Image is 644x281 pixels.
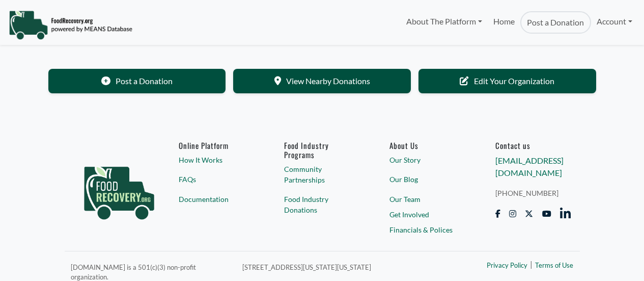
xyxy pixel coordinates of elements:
[179,155,255,165] a: How It Works
[179,174,255,185] a: FAQs
[242,261,445,273] p: [STREET_ADDRESS][US_STATE][US_STATE]
[389,194,465,205] a: Our Team
[284,164,360,185] a: Community Partnerships
[487,261,527,271] a: Privacy Policy
[389,209,465,220] a: Get Involved
[233,69,411,93] a: View Nearby Donations
[495,156,564,177] a: [EMAIL_ADDRESS][DOMAIN_NAME]
[520,11,591,34] a: Post a Donation
[495,141,571,150] h6: Contact us
[179,141,255,150] h6: Online Platform
[591,11,638,32] a: Account
[73,141,165,238] img: food_recovery_green_logo-76242d7a27de7ed26b67be613a865d9c9037ba317089b267e0515145e5e51427.png
[179,194,255,205] a: Documentation
[400,11,487,32] a: About The Platform
[418,69,596,93] a: Edit Your Organization
[48,69,226,93] a: Post a Donation
[535,261,573,271] a: Terms of Use
[488,11,520,34] a: Home
[389,174,465,185] a: Our Blog
[9,10,132,40] img: NavigationLogo_FoodRecovery-91c16205cd0af1ed486a0f1a7774a6544ea792ac00100771e7dd3ec7c0e58e41.png
[389,224,465,235] a: Financials & Polices
[495,188,571,198] a: [PHONE_NUMBER]
[389,155,465,165] a: Our Story
[530,258,533,270] span: |
[389,141,465,150] a: About Us
[284,141,360,159] h6: Food Industry Programs
[284,194,360,215] a: Food Industry Donations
